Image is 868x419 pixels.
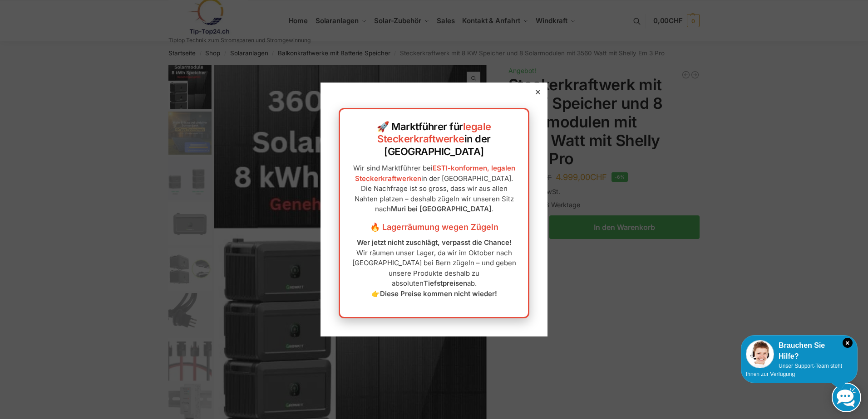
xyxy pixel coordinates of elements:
[349,238,519,299] p: Wir räumen unser Lager, da wir im Oktober nach [GEOGRAPHIC_DATA] bei Bern zügeln – und geben unse...
[377,121,491,145] a: legale Steckerkraftwerke
[746,340,774,368] img: Customer service
[746,340,853,362] div: Brauchen Sie Hilfe?
[424,279,467,287] strong: Tiefstpreisen
[843,338,853,348] i: Schließen
[355,164,515,183] a: ESTI-konformen, legalen Steckerkraftwerken
[746,363,842,377] span: Unser Support-Team steht Ihnen zur Verfügung
[391,205,492,213] strong: Muri bei [GEOGRAPHIC_DATA]
[349,163,519,214] p: Wir sind Marktführer bei in der [GEOGRAPHIC_DATA]. Die Nachfrage ist so gross, dass wir aus allen...
[380,289,497,298] strong: Diese Preise kommen nicht wieder!
[349,221,519,233] h3: 🔥 Lagerräumung wegen Zügeln
[349,121,519,158] h2: 🚀 Marktführer für in der [GEOGRAPHIC_DATA]
[357,238,512,247] strong: Wer jetzt nicht zuschlägt, verpasst die Chance!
